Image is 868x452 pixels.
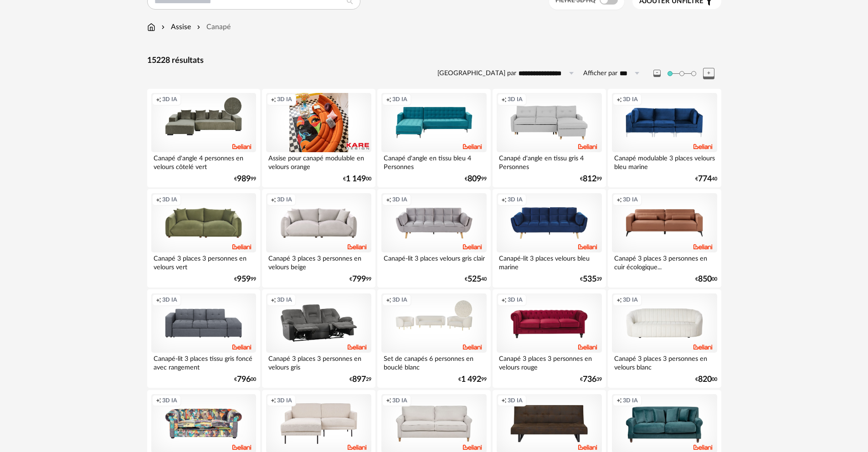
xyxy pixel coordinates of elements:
span: 3D IA [623,397,638,404]
span: 3D IA [392,96,407,103]
span: 897 [352,376,366,383]
span: Creation icon [386,196,391,203]
span: Creation icon [156,196,161,203]
span: Creation icon [271,96,276,103]
span: 3D IA [162,196,177,203]
span: 796 [237,376,251,383]
span: 1 149 [346,176,366,182]
span: 812 [583,176,596,182]
a: Creation icon 3D IA Set de canapés 6 personnes en bouclé blanc €1 49299 [377,289,490,388]
span: 3D IA [162,96,177,103]
span: 3D IA [277,96,292,103]
div: € 00 [343,176,371,182]
div: € 99 [458,376,487,383]
div: € 39 [580,276,602,282]
div: Canapé 3 places 3 personnes en velours vert [151,252,256,271]
span: 1 492 [461,376,481,383]
span: 3D IA [392,397,407,404]
div: € 40 [465,276,487,282]
span: 3D IA [277,196,292,203]
span: 820 [698,376,712,383]
div: Canapé-lit 3 places velours bleu marine [497,252,601,271]
span: 3D IA [162,296,177,303]
a: Creation icon 3D IA Canapé d'angle en tissu gris 4 Personnes €81299 [493,89,606,187]
div: Canapé 3 places 3 personnes en velours gris [266,353,371,371]
span: Creation icon [616,196,622,203]
div: Assise [159,22,191,32]
a: Creation icon 3D IA Canapé modulable 3 places velours bleu marine €77440 [608,89,721,187]
div: € 00 [695,376,717,383]
a: Creation icon 3D IA Canapé-lit 3 places tissu gris foncé avec rangement €79600 [147,289,260,388]
a: Creation icon 3D IA Canapé 3 places 3 personnes en cuir écologique... €85000 [608,189,721,288]
span: Creation icon [501,196,507,203]
span: Creation icon [386,96,391,103]
span: 850 [698,276,712,282]
div: € 40 [695,176,717,182]
span: 3D IA [623,296,638,303]
a: Creation icon 3D IA Canapé 3 places 3 personnes en velours rouge €73639 [493,289,606,388]
a: Creation icon 3D IA Canapé 3 places 3 personnes en velours gris €89729 [262,289,375,388]
span: Creation icon [271,196,276,203]
div: € 99 [580,176,602,182]
div: Canapé 3 places 3 personnes en velours rouge [497,353,601,371]
span: 3D IA [392,196,407,203]
div: € 99 [234,176,256,182]
img: svg+xml;base64,PHN2ZyB3aWR0aD0iMTYiIGhlaWdodD0iMTYiIHZpZXdCb3g9IjAgMCAxNiAxNiIgZmlsbD0ibm9uZSIgeG... [159,22,167,32]
span: 799 [352,276,366,282]
div: Canapé 3 places 3 personnes en velours blanc [612,353,717,371]
a: Creation icon 3D IA Canapé d'angle en tissu bleu 4 Personnes €80999 [377,89,490,187]
span: Creation icon [501,96,507,103]
div: € 99 [465,176,487,182]
div: € 00 [695,276,717,282]
span: Creation icon [616,397,622,404]
div: Assise pour canapé modulable en velours orange [266,152,371,170]
span: Creation icon [271,296,276,303]
span: 535 [583,276,596,282]
div: Canapé d'angle 4 personnes en velours côtelé vert [151,152,256,170]
span: Creation icon [616,296,622,303]
div: Canapé-lit 3 places tissu gris foncé avec rangement [151,353,256,371]
span: 3D IA [277,296,292,303]
span: 3D IA [162,397,177,404]
div: Canapé 3 places 3 personnes en velours beige [266,252,371,271]
a: Creation icon 3D IA Canapé 3 places 3 personnes en velours blanc €82000 [608,289,721,388]
span: 809 [467,176,481,182]
span: 3D IA [392,296,407,303]
span: Creation icon [386,397,391,404]
span: 959 [237,276,251,282]
span: Creation icon [156,96,161,103]
span: 3D IA [508,296,523,303]
span: 736 [583,376,596,383]
span: 3D IA [508,96,523,103]
span: 774 [698,176,712,182]
a: Creation icon 3D IA Canapé-lit 3 places velours bleu marine €53539 [493,189,606,288]
span: Creation icon [616,96,622,103]
span: 3D IA [623,196,638,203]
a: Creation icon 3D IA Canapé 3 places 3 personnes en velours beige €79999 [262,189,375,288]
a: Creation icon 3D IA Canapé 3 places 3 personnes en velours vert €95999 [147,189,260,288]
div: € 00 [234,376,256,383]
span: 3D IA [508,397,523,404]
span: Creation icon [271,397,276,404]
span: Creation icon [156,397,161,404]
span: 3D IA [508,196,523,203]
span: Creation icon [156,296,161,303]
img: svg+xml;base64,PHN2ZyB3aWR0aD0iMTYiIGhlaWdodD0iMTciIHZpZXdCb3g9IjAgMCAxNiAxNyIgZmlsbD0ibm9uZSIgeG... [147,22,155,32]
span: Creation icon [386,296,391,303]
div: € 99 [349,276,371,282]
a: Creation icon 3D IA Canapé-lit 3 places velours gris clair €52540 [377,189,490,288]
a: Creation icon 3D IA Canapé d'angle 4 personnes en velours côtelé vert €98999 [147,89,260,187]
div: € 99 [234,276,256,282]
div: Canapé-lit 3 places velours gris clair [381,252,486,271]
div: Canapé 3 places 3 personnes en cuir écologique... [612,252,717,271]
div: Canapé modulable 3 places velours bleu marine [612,152,717,170]
div: Canapé d'angle en tissu gris 4 Personnes [497,152,601,170]
span: 3D IA [277,397,292,404]
div: Canapé d'angle en tissu bleu 4 Personnes [381,152,486,170]
span: Creation icon [501,397,507,404]
span: 989 [237,176,251,182]
label: [GEOGRAPHIC_DATA] par [437,69,516,78]
a: Creation icon 3D IA Assise pour canapé modulable en velours orange €1 14900 [262,89,375,187]
span: Creation icon [501,296,507,303]
label: Afficher par [583,69,617,78]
